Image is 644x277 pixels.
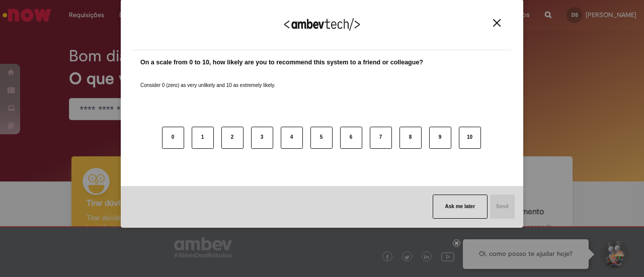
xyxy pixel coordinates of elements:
button: 8 [399,127,422,149]
button: 2 [221,127,244,149]
button: 0 [162,127,184,149]
img: Logo Ambevtech [284,18,360,31]
button: 3 [251,127,273,149]
button: 4 [281,127,303,149]
button: 7 [370,127,392,149]
button: 6 [340,127,362,149]
img: Close [493,19,501,27]
button: 9 [429,127,451,149]
button: 5 [310,127,333,149]
button: 10 [459,127,481,149]
button: Close [490,19,504,27]
button: Ask me later [433,195,488,219]
button: 1 [192,127,214,149]
label: On a scale from 0 to 10, how likely are you to recommend this system to a friend or colleague? [140,58,423,67]
label: Consider 0 (zero) as very unlikely and 10 as extremely likely. [140,70,275,89]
